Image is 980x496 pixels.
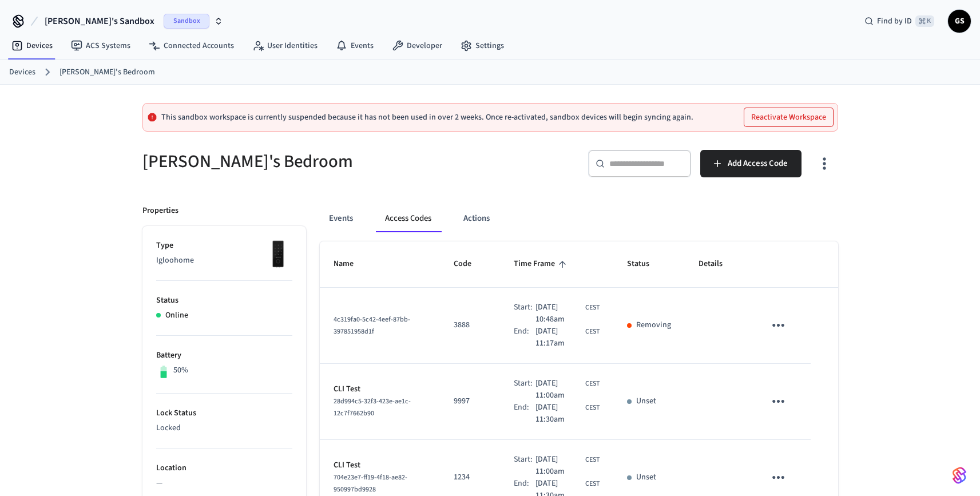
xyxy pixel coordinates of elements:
h5: [PERSON_NAME]'s Bedroom [142,150,483,173]
span: Name [334,255,368,273]
p: Battery [156,350,292,362]
p: 9997 [454,395,486,407]
span: [PERSON_NAME]'s Sandbox [45,14,154,28]
p: Properties [142,205,178,217]
div: Start: [514,378,535,402]
a: Connected Accounts [140,35,243,56]
span: CEST [585,479,600,489]
div: End: [514,402,535,426]
span: 4c319fa0-5c42-4eef-87bb-397851958d1f [334,315,410,336]
p: Online [165,309,188,322]
p: Lock Status [156,407,292,419]
a: Events [327,35,383,56]
div: Start: [514,454,535,478]
p: CLI Test [334,459,426,471]
span: GS [949,11,970,31]
p: 1234 [454,471,486,483]
span: Code [454,255,486,273]
span: CEST [585,379,600,389]
div: Europe/Copenhagen [535,301,600,326]
span: [DATE] 11:17am [535,326,583,350]
span: [DATE] 11:00am [535,378,583,402]
p: Status [156,295,292,307]
div: Europe/Copenhagen [535,402,600,426]
img: SeamLogoGradient.69752ec5.svg [953,466,966,485]
p: This sandbox workspace is currently suspended because it has not been used in over 2 weeks. Once ... [161,113,693,122]
div: Europe/Copenhagen [535,326,600,350]
p: Igloohome [156,255,292,267]
span: ⌘ K [915,15,934,27]
span: Find by ID [877,15,912,27]
span: CEST [585,327,600,337]
button: Actions [454,205,499,232]
a: ACS Systems [62,35,140,56]
div: Europe/Copenhagen [535,454,600,478]
button: Add Access Code [700,150,802,177]
button: Reactivate Workspace [744,108,833,126]
p: 3888 [454,319,486,331]
span: Add Access Code [728,156,788,171]
div: Find by ID⌘ K [855,11,943,31]
span: [DATE] 11:30am [535,402,583,426]
span: Status [627,255,664,273]
span: 704e23e7-ff19-4f18-ae82-950997bd9928 [334,473,407,494]
span: [DATE] 10:48am [535,301,583,326]
button: Events [320,205,362,232]
p: Locked [156,422,292,434]
div: Europe/Copenhagen [535,378,600,402]
a: [PERSON_NAME]'s Bedroom [59,66,155,78]
button: GS [948,10,971,33]
p: Unset [636,395,656,407]
span: CEST [585,403,600,413]
div: ant example [320,205,838,232]
p: CLI Test [334,383,426,395]
span: CEST [585,455,600,465]
p: Type [156,240,292,252]
span: CEST [585,303,600,313]
a: Devices [9,66,35,78]
span: Sandbox [164,14,209,29]
span: Time Frame [514,255,570,273]
span: [DATE] 11:00am [535,454,583,478]
p: Removing [636,319,671,331]
a: User Identities [243,35,327,56]
div: Start: [514,301,535,326]
a: Devices [2,35,62,56]
p: 50% [173,364,188,376]
span: Details [699,255,737,273]
img: igloohome_deadbolt_2e [264,240,292,268]
p: — [156,477,292,489]
a: Developer [383,35,451,56]
p: Unset [636,471,656,483]
div: End: [514,326,535,350]
span: 28d994c5-32f3-423e-ae1c-12c7f7662b90 [334,396,411,418]
p: Location [156,462,292,474]
button: Access Codes [376,205,441,232]
a: Settings [451,35,513,56]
